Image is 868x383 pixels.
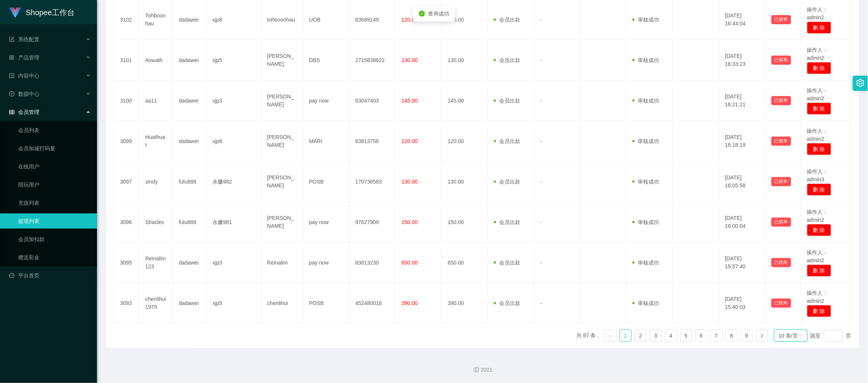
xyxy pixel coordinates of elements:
[807,22,831,34] button: 删 除
[710,330,723,342] li: 7
[719,283,765,324] td: [DATE] 15:40:03
[114,202,139,243] td: 3096
[349,162,395,202] td: 170736583
[261,162,303,202] td: [PERSON_NAME]
[9,36,39,42] span: 系统配置
[401,138,418,144] span: 120.00
[173,202,206,243] td: fulu888
[807,168,828,182] span: 操作人：admin3
[540,57,542,63] span: -
[173,40,206,81] td: dadawei
[719,81,765,121] td: [DATE] 16:21:21
[442,81,488,121] td: 145.00
[103,366,862,374] div: 2021
[349,243,395,283] td: 83813230
[401,17,418,23] span: 120.00
[139,162,173,202] td: sindy
[741,330,752,341] a: 9
[719,162,765,202] td: [DATE] 16:05:58
[261,243,303,283] td: Reinalim
[635,330,646,341] a: 2
[650,330,662,342] li: 3
[494,179,520,185] span: 会员出款
[303,202,349,243] td: pay now
[494,57,520,63] span: 会员出款
[807,184,831,196] button: 删 除
[442,40,488,81] td: 130.00
[349,283,395,324] td: 452480018
[494,219,520,225] span: 会员出款
[114,40,139,81] td: 3101
[494,17,520,23] span: 会员出款
[711,330,722,341] a: 7
[18,213,91,229] a: 提现列表
[650,330,662,341] a: 3
[9,73,39,79] span: 内容中心
[632,57,659,63] span: 审核成功
[419,11,425,17] i: icon: check-circle
[756,330,768,342] li: 下一页
[620,330,632,342] li: 1
[540,300,542,306] span: -
[303,162,349,202] td: POSB
[349,202,395,243] td: 97627909
[18,123,91,138] a: 会员列表
[696,330,707,341] a: 6
[771,137,791,146] button: 已锁单
[114,243,139,283] td: 3095
[807,47,828,61] span: 操作人：admin2
[540,219,542,225] span: -
[771,258,791,267] button: 已锁单
[726,330,738,342] li: 8
[771,177,791,186] button: 已锁单
[665,330,677,341] a: 4
[9,91,39,97] span: 数据中心
[719,121,765,162] td: [DATE] 16:18:19
[680,330,692,342] li: 5
[303,81,349,121] td: pay now
[771,56,791,65] button: 已锁单
[206,202,261,243] td: 永赚981
[206,81,261,121] td: xjp3
[807,209,828,223] span: 操作人：admin2
[114,283,139,324] td: 3093
[401,219,418,225] span: 150.00
[604,330,617,342] li: 上一页
[303,243,349,283] td: pay now
[9,73,14,78] i: 图标: profile
[442,121,488,162] td: 120.00
[18,141,91,156] a: 会员加减打码量
[114,121,139,162] td: 3099
[620,330,631,341] a: 1
[303,121,349,162] td: MARI
[261,121,303,162] td: [PERSON_NAME]
[428,11,449,17] span: 查询成功
[856,79,865,87] i: 图标: setting
[807,87,828,101] span: 操作人：admin2
[9,9,75,15] a: Shopee工作台
[807,249,828,263] span: 操作人：admin2
[18,159,91,174] a: 在线用户
[9,268,91,283] a: 图标: dashboard平台首页
[779,330,798,341] div: 10 条/页
[540,17,542,23] span: -
[401,300,418,306] span: 390.00
[206,121,261,162] td: xjp6
[771,15,791,24] button: 已锁单
[173,121,206,162] td: dadawei
[494,98,520,104] span: 会员出款
[494,260,520,266] span: 会员出款
[139,202,173,243] td: Shacles
[807,265,831,277] button: 删 除
[139,40,173,81] td: Aswath
[349,121,395,162] td: 83813756
[206,283,261,324] td: xjp5
[206,40,261,81] td: xjp5
[632,179,659,185] span: 审核成功
[114,81,139,121] td: 3100
[608,334,613,338] i: 图标: left
[114,162,139,202] td: 3097
[760,334,764,338] i: 图标: right
[632,17,659,23] span: 审核成功
[807,290,828,304] span: 操作人：admin2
